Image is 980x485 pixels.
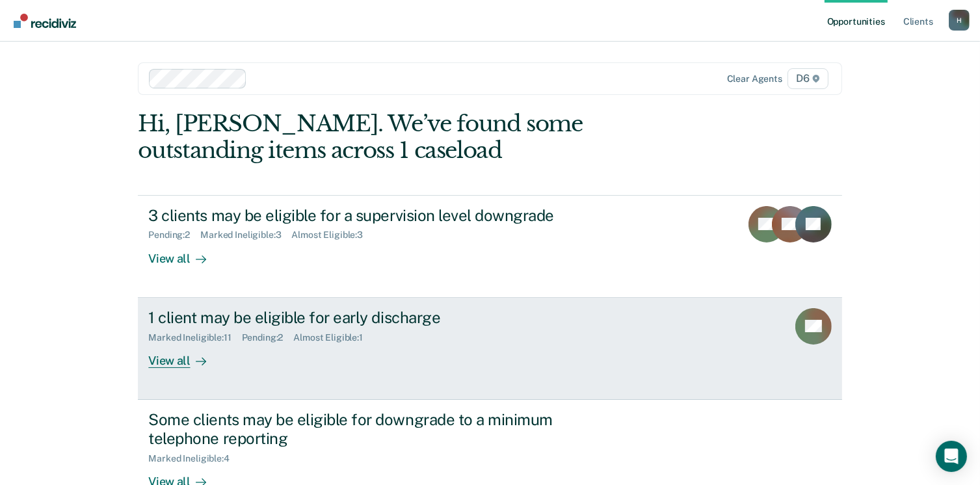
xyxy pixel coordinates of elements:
div: Pending : 2 [242,332,294,343]
a: 1 client may be eligible for early dischargeMarked Ineligible:11Pending:2Almost Eligible:1View all [138,298,841,400]
div: Clear agents [727,73,782,85]
div: Hi, [PERSON_NAME]. We’ve found some outstanding items across 1 caseload [138,111,701,164]
div: H [949,10,970,31]
div: Almost Eligible : 3 [292,229,374,241]
div: Pending : 2 [148,229,200,241]
div: Marked Ineligible : 4 [148,453,239,464]
div: 1 client may be eligible for early discharge [148,308,605,327]
a: 3 clients may be eligible for a supervision level downgradePending:2Marked Ineligible:3Almost Eli... [138,195,841,298]
div: View all [148,343,221,368]
img: Recidiviz [14,14,76,28]
div: Open Intercom Messenger [936,441,967,472]
div: Marked Ineligible : 3 [200,229,291,241]
button: Profile dropdown button [949,10,970,31]
div: View all [148,241,221,266]
div: Some clients may be eligible for downgrade to a minimum telephone reporting [148,410,605,448]
div: 3 clients may be eligible for a supervision level downgrade [148,206,605,225]
span: D6 [788,68,828,89]
div: Marked Ineligible : 11 [148,332,241,343]
div: Almost Eligible : 1 [293,332,373,343]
